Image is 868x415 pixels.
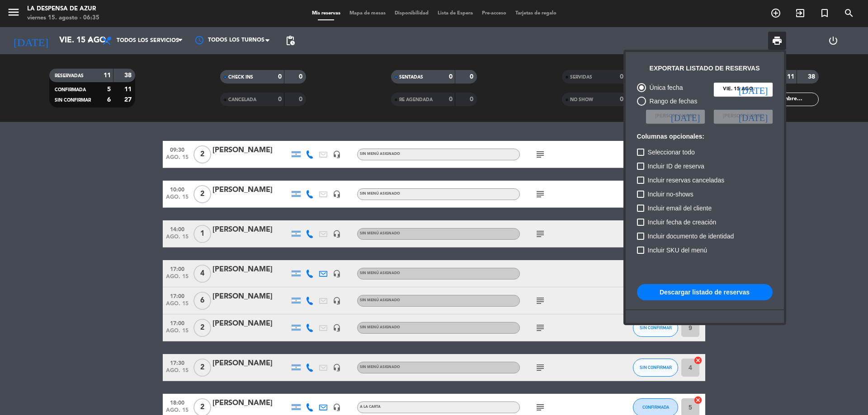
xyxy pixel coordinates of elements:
[285,35,296,46] span: pending_actions
[671,112,700,121] i: [DATE]
[648,217,717,228] span: Incluir fecha de creación
[739,85,768,94] i: [DATE]
[648,161,704,172] span: Incluir ID de reserva
[655,112,696,121] span: [PERSON_NAME]
[648,175,725,186] span: Incluir reservas canceladas
[723,112,764,121] span: [PERSON_NAME]
[648,147,695,158] span: Seleccionar todo
[637,133,773,140] h6: Columnas opcionales:
[646,83,683,93] div: Única fecha
[637,284,773,300] button: Descargar listado de reservas
[772,35,783,46] span: print
[739,112,768,121] i: [DATE]
[648,231,734,242] span: Incluir documento de identidad
[648,245,708,256] span: Incluir SKU del menú
[650,63,760,74] div: Exportar listado de reservas
[648,189,693,200] span: Incluir no-shows
[648,203,712,214] span: Incluir email del cliente
[646,96,698,107] div: Rango de fechas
